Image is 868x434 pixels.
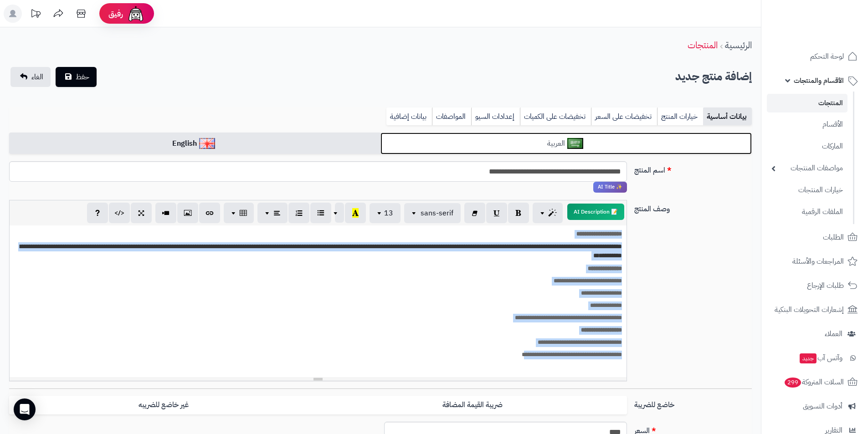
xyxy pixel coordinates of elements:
a: الغاء [10,67,51,87]
a: أدوات التسويق [767,395,863,417]
a: المراجعات والأسئلة [767,250,863,272]
a: لوحة التحكم [767,46,863,67]
a: تخفيضات على السعر [591,107,657,126]
span: رفيق [108,8,123,19]
a: إعدادات السيو [471,107,520,126]
a: خيارات المنتج [657,107,703,126]
a: المنتجات [767,94,847,112]
span: جديد [800,353,817,363]
span: العملاء [825,327,842,340]
a: بيانات أساسية [703,107,752,126]
span: إشعارات التحويلات البنكية [775,303,844,316]
span: الغاء [31,71,43,82]
h2: إضافة منتج جديد [675,67,752,86]
a: بيانات إضافية [386,107,432,126]
a: إشعارات التحويلات البنكية [767,299,863,321]
span: 13 [384,208,393,219]
span: الطلبات [823,231,844,244]
a: مواصفات المنتجات [767,158,847,178]
a: تخفيضات على الكميات [520,107,591,126]
label: اسم المنتج [631,161,755,176]
a: المنتجات [688,38,718,52]
button: حفظ [56,67,97,87]
a: وآتس آبجديد [767,347,863,369]
a: الماركات [767,137,847,156]
span: المراجعات والأسئلة [792,255,844,268]
a: English [9,133,380,155]
span: انقر لاستخدام رفيقك الذكي [593,182,627,193]
button: 13 [370,203,401,223]
a: طلبات الإرجاع [767,275,863,296]
a: المواصفات [432,107,471,126]
a: الرئيسية [725,38,752,52]
span: وآتس آب [799,352,842,364]
label: وصف المنتج [631,200,755,214]
span: sans-serif [421,208,453,219]
div: Open Intercom Messenger [14,398,36,420]
a: الأقسام [767,115,847,134]
img: English [199,138,215,149]
span: الأقسام والمنتجات [794,74,844,87]
span: السلات المتروكة [784,376,844,388]
button: 📝 AI Description [567,204,624,220]
img: العربية [567,138,583,149]
span: طلبات الإرجاع [807,279,844,292]
a: العربية [380,133,752,155]
a: تحديثات المنصة [24,5,47,25]
a: العملاء [767,323,863,345]
span: لوحة التحكم [810,50,844,63]
a: خيارات المنتجات [767,180,847,200]
label: ضريبة القيمة المضافة [318,396,627,414]
img: ai-face.png [127,5,145,23]
a: الملفات الرقمية [767,202,847,222]
span: أدوات التسويق [803,400,842,413]
a: السلات المتروكة299 [767,371,863,393]
label: غير خاضع للضريبه [9,396,318,414]
a: الطلبات [767,226,863,248]
label: خاضع للضريبة [631,396,755,410]
span: حفظ [76,71,89,82]
button: sans-serif [404,203,461,223]
span: 299 [785,378,801,388]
